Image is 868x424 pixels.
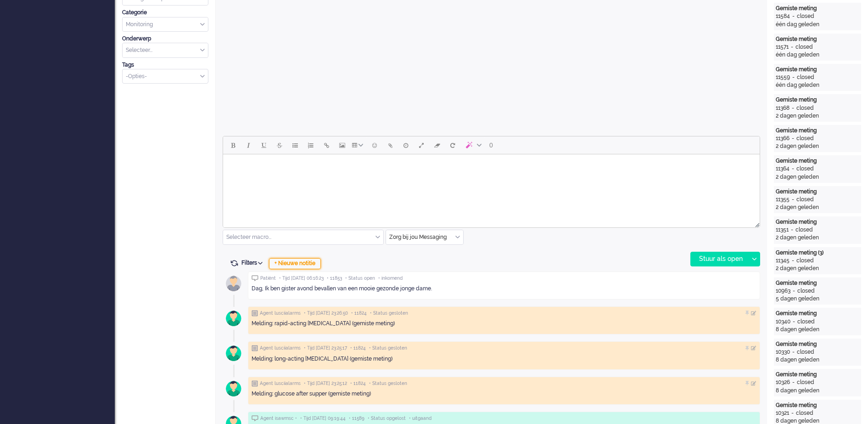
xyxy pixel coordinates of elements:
[260,345,301,351] span: Agent lusciialarms
[287,137,303,153] button: Bullet list
[776,401,859,409] div: Gemiste meting
[303,137,319,153] button: Numbered list
[776,340,859,348] div: Gemiste meting
[790,135,796,142] div: -
[776,73,790,81] div: 11559
[790,12,797,20] div: -
[790,257,796,265] div: -
[370,310,408,317] span: • Status gesloten
[776,96,859,104] div: Gemiste meting
[122,69,208,84] div: Select Tags
[260,275,276,282] span: Patiënt
[776,257,790,265] div: 11345
[222,272,245,295] img: avatar
[776,196,790,204] div: 11355
[776,371,859,379] div: Gemiste meting
[776,12,790,20] div: 11584
[429,137,445,153] button: Clear formatting
[776,43,789,51] div: 11571
[776,318,790,326] div: 10340
[334,137,350,153] button: Insert/edit image
[222,342,245,365] img: avatar
[260,380,301,387] span: Agent lusciialarms
[797,73,814,81] div: closed
[776,135,790,142] div: 11366
[776,66,859,73] div: Gemiste meting
[796,257,814,265] div: closed
[776,409,789,417] div: 10321
[790,318,797,326] div: -
[776,379,790,386] div: 10326
[691,252,748,266] div: Stuur als open
[252,320,756,328] div: Melding: rapid-acting [MEDICAL_DATA] (gemiste meting)
[790,348,797,356] div: -
[776,127,859,135] div: Gemiste meting
[796,135,814,142] div: closed
[368,415,406,422] span: • Status opgelost
[398,137,414,153] button: Delay message
[122,61,208,69] div: Tags
[797,379,814,386] div: closed
[795,226,813,234] div: closed
[797,318,815,326] div: closed
[776,173,859,181] div: 2 dagen geleden
[350,345,366,351] span: • 11824
[776,5,859,12] div: Gemiste meting
[776,35,859,43] div: Gemiste meting
[409,415,431,422] span: • uitgaand
[776,265,859,272] div: 2 dagen geleden
[225,137,241,153] button: Bold
[304,380,347,387] span: • Tijd [DATE] 23:25:12
[252,345,258,351] img: ic_note_grey.svg
[776,356,859,364] div: 8 dagen geleden
[797,348,814,356] div: closed
[776,295,859,303] div: 5 dagen geleden
[776,249,859,257] div: Gemiste meting (3)
[252,390,756,398] div: Melding: glucose after supper (gemiste meting)
[789,226,795,234] div: -
[790,165,796,173] div: -
[797,287,815,295] div: closed
[776,142,859,150] div: 2 dagen geleden
[796,196,814,204] div: closed
[752,219,760,227] div: Resize
[378,275,403,282] span: • inkomend
[300,415,346,422] span: • Tijd [DATE] 09:19:44
[776,204,859,211] div: 2 dagen geleden
[776,226,789,234] div: 11351
[485,137,497,153] button: 0
[241,260,266,266] span: Filters
[776,112,859,120] div: 2 dagen geleden
[350,137,367,153] button: Table
[222,307,245,330] img: avatar
[279,275,324,282] span: • Tijd [DATE] 06:16:23
[795,43,813,51] div: closed
[789,43,795,51] div: -
[122,35,208,43] div: Onderwerp
[351,310,367,317] span: • 11824
[272,137,287,153] button: Strikethrough
[445,137,460,153] button: Reset content
[241,137,256,153] button: Italic
[414,137,429,153] button: Fullscreen
[304,310,348,317] span: • Tijd [DATE] 23:26:50
[776,81,859,89] div: één dag geleden
[790,104,796,112] div: -
[776,279,859,287] div: Gemiste meting
[776,287,790,295] div: 10963
[252,355,756,363] div: Melding: long-acting [MEDICAL_DATA] (gemiste meting)
[776,348,790,356] div: 10330
[269,258,321,269] div: + Nieuwe notitie
[790,196,796,204] div: -
[349,415,364,422] span: • 11589
[256,137,272,153] button: Underline
[776,310,859,317] div: Gemiste meting
[122,9,208,17] div: Categorie
[327,275,342,282] span: • 11853
[776,387,859,395] div: 8 dagen geleden
[252,380,258,387] img: ic_note_grey.svg
[790,379,797,386] div: -
[797,12,814,20] div: closed
[776,21,859,28] div: één dag geleden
